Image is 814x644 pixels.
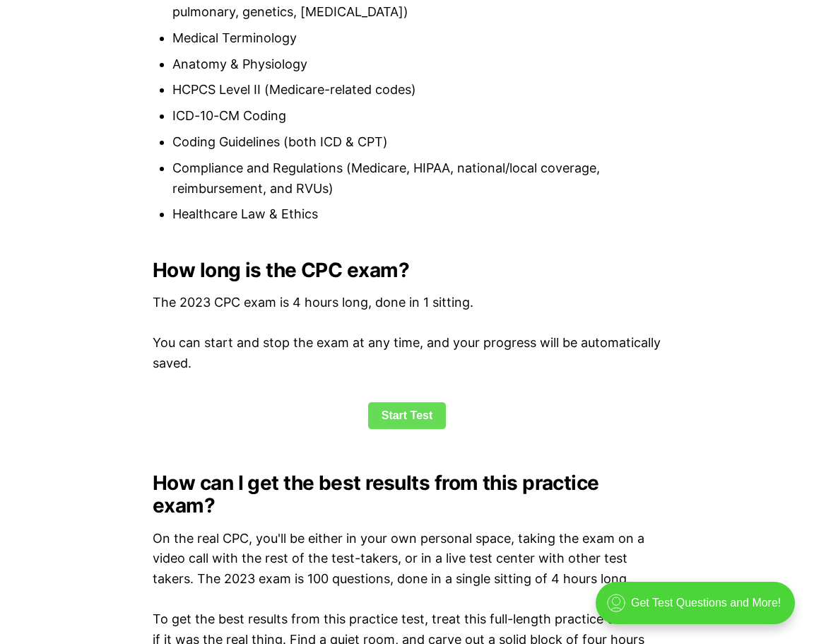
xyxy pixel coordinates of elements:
[368,402,447,429] a: Start Test
[172,28,661,49] li: Medical Terminology
[153,529,661,590] p: On the real CPC, you'll be either in your own personal space, taking the exam on a video call wit...
[584,575,814,644] iframe: portal-trigger
[172,158,661,199] li: Compliance and Regulations (Medicare, HIPAA, national/local coverage, reimbursement, and RVUs)
[172,80,661,100] li: HCPCS Level II (Medicare-related codes)
[153,472,661,517] h2: How can I get the best results from this practice exam?
[172,132,661,153] li: Coding Guidelines (both ICD & CPT)
[153,293,661,313] p: The 2023 CPC exam is 4 hours long, done in 1 sitting.
[153,333,661,374] p: You can start and stop the exam at any time, and your progress will be automatically saved.
[172,204,661,225] li: Healthcare Law & Ethics
[153,259,661,281] h2: How long is the CPC exam?
[172,54,661,75] li: Anatomy & Physiology
[172,106,661,127] li: ICD-10-CM Coding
